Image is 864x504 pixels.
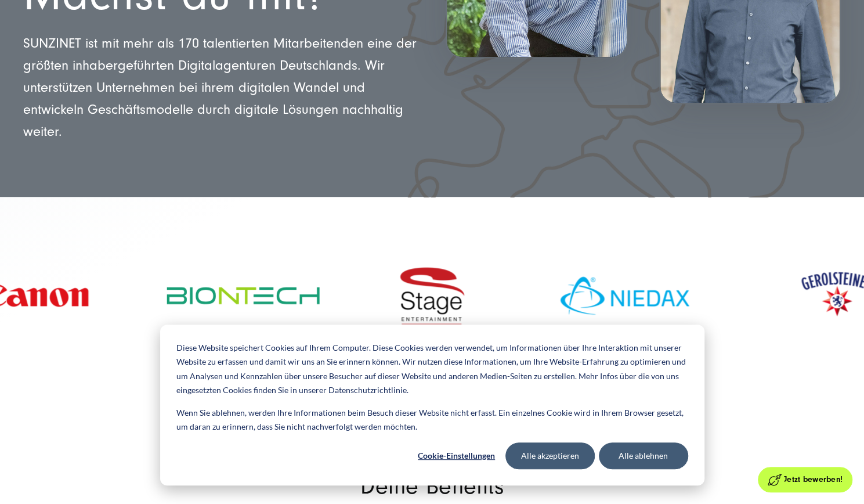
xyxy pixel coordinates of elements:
[505,442,595,469] button: Alle akzeptieren
[176,406,688,434] p: Wenn Sie ablehnen, werden Ihre Informationen beim Besuch dieser Website nicht erfasst. Ein einzel...
[412,442,501,469] button: Cookie-Einstellungen
[397,265,467,326] img: Kundenlogo Stage Entertainment rot/schwarz - Digitalagentur SUNZINET
[226,476,638,498] h2: Deine Benefits
[544,261,705,330] img: Kundenlogo Niedax blau - Digitalagentur SUNZINET
[176,341,688,398] p: Diese Website speichert Cookies auf Ihrem Computer. Diese Cookies werden verwendet, um Informatio...
[758,467,852,492] a: Jetzt bewerben!
[599,442,688,469] button: Alle ablehnen
[23,33,418,143] p: SUNZINET ist mit mehr als 170 talentierten Mitarbeitenden eine der größten inhabergeführten Digit...
[167,287,320,304] img: Kundenlogo BioNTech grün - Digitalagentur SUNZINET
[160,325,704,485] div: Cookie banner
